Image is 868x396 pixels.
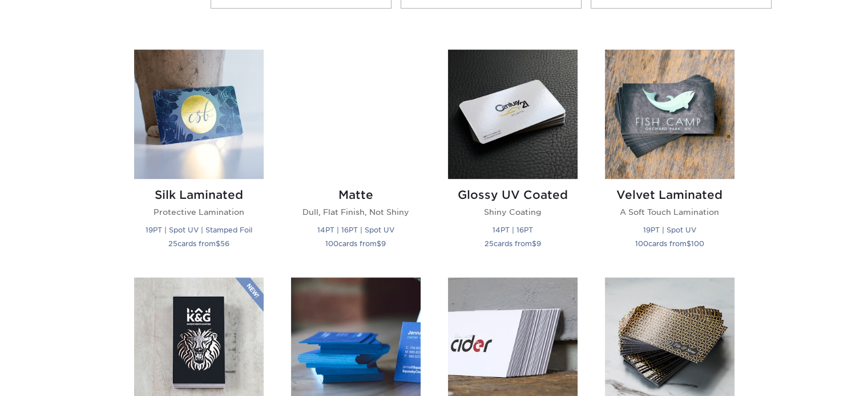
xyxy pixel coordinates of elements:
span: $ [216,239,220,248]
span: $ [532,239,536,248]
small: cards from [635,239,704,248]
small: 14PT | 16PT [492,226,533,234]
span: 56 [220,239,229,248]
span: 100 [325,239,338,248]
p: Protective Lamination [134,206,264,218]
a: Velvet Laminated Business Cards Velvet Laminated A Soft Touch Lamination 19PT | Spot UV 100cards ... [605,50,734,263]
span: 100 [635,239,648,248]
span: $ [687,239,691,248]
small: 19PT | Spot UV | Stamped Foil [146,226,252,234]
small: 14PT | 16PT | Spot UV [317,226,394,234]
span: 9 [381,239,386,248]
p: Shiny Coating [448,206,578,218]
img: Glossy UV Coated Business Cards [448,50,578,179]
a: Glossy UV Coated Business Cards Glossy UV Coated Shiny Coating 14PT | 16PT 25cards from$9 [448,50,578,263]
span: $ [377,239,381,248]
span: 100 [691,239,704,248]
small: cards from [485,239,541,248]
h2: Glossy UV Coated [448,188,578,202]
small: cards from [168,239,229,248]
iframe: Google Customer Reviews [3,361,97,392]
a: Matte Business Cards Matte Dull, Flat Finish, Not Shiny 14PT | 16PT | Spot UV 100cards from$9 [291,50,421,263]
img: Silk Laminated Business Cards [134,50,264,179]
p: Dull, Flat Finish, Not Shiny [291,206,421,218]
small: 19PT | Spot UV [643,226,696,234]
h2: Velvet Laminated [605,188,734,202]
img: Matte Business Cards [291,50,421,179]
p: A Soft Touch Lamination [605,206,734,218]
h2: Matte [291,188,421,202]
span: 25 [168,239,177,248]
a: Silk Laminated Business Cards Silk Laminated Protective Lamination 19PT | Spot UV | Stamped Foil ... [134,50,264,263]
img: Velvet Laminated Business Cards [605,50,734,179]
span: 25 [485,239,494,248]
img: New Product [235,277,264,312]
small: cards from [325,239,386,248]
span: 9 [536,239,541,248]
h2: Silk Laminated [134,188,264,202]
